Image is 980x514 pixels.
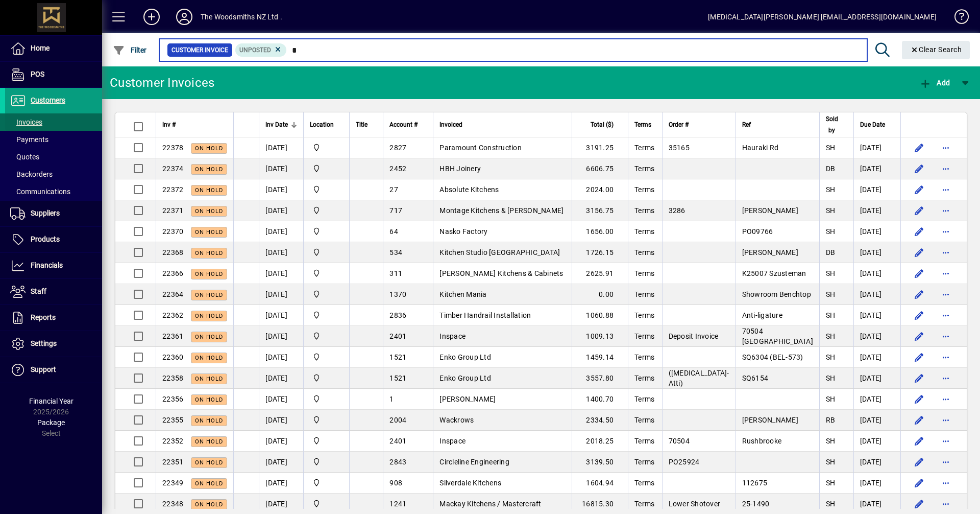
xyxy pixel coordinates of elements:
td: 1656.00 [572,221,628,242]
span: Location [310,119,334,130]
span: Enko Group Ltd [439,353,491,361]
a: Communications [5,183,102,200]
td: 2334.50 [572,410,628,431]
button: Edit [911,223,927,240]
button: More options [938,349,954,365]
td: [DATE] [259,473,303,494]
a: Reports [5,305,102,331]
span: Rushbrooke [742,437,782,445]
span: SH [826,311,836,319]
div: Ref [742,119,813,130]
span: Add [919,79,950,87]
td: 3191.25 [572,137,628,158]
span: Terms [634,119,651,130]
span: 1521 [389,353,406,361]
span: Timber Handrail Installation [439,311,531,319]
td: [DATE] [853,221,900,242]
button: Edit [911,307,927,323]
span: Inspace [439,332,465,340]
span: SH [826,227,836,236]
span: 22368 [162,248,183,256]
div: Customer Invoices [110,75,214,91]
button: Edit [911,370,927,386]
span: The Woodsmiths [310,226,343,237]
span: On hold [195,292,223,298]
span: ([MEDICAL_DATA]-Atti) [669,369,729,387]
span: The Woodsmiths [310,310,343,321]
span: Communications [10,188,70,196]
span: Montage Kitchens & [PERSON_NAME] [439,206,563,215]
button: Edit [911,328,927,344]
td: [DATE] [853,347,900,368]
span: SH [826,479,836,487]
span: POS [31,70,44,78]
div: Inv # [162,119,227,130]
td: [DATE] [259,368,303,389]
span: The Woodsmiths [310,163,343,174]
td: [DATE] [853,473,900,494]
span: HBH Joinery [439,165,481,173]
td: [DATE] [853,200,900,221]
span: 1370 [389,290,406,298]
div: Inv Date [265,119,297,130]
td: [DATE] [259,452,303,473]
span: 2401 [389,437,406,445]
span: Sold by [826,113,838,136]
span: DB [826,165,836,173]
td: [DATE] [853,305,900,326]
span: 22352 [162,437,183,445]
td: [DATE] [259,326,303,347]
span: Payments [10,135,48,144]
td: [DATE] [259,242,303,263]
td: [DATE] [259,410,303,431]
span: On hold [195,396,223,403]
div: Title [356,119,377,130]
span: Title [356,119,367,130]
span: 22355 [162,416,183,424]
span: The Woodsmiths [310,477,343,488]
span: Terms [634,144,654,152]
button: More options [938,181,954,198]
span: On hold [195,438,223,445]
div: Order # [669,119,729,130]
span: SH [826,395,836,403]
td: 2018.25 [572,431,628,452]
a: Backorders [5,166,102,183]
span: The Woodsmiths [310,142,343,153]
td: 3156.75 [572,200,628,221]
td: 3139.50 [572,452,628,473]
span: Showroom Benchtop [742,290,811,298]
a: Home [5,36,102,61]
span: 22356 [162,395,183,403]
span: 22349 [162,479,183,487]
button: More options [938,412,954,428]
a: Staff [5,279,102,305]
span: Nasko Factory [439,227,487,236]
button: More options [938,307,954,323]
span: 22366 [162,269,183,277]
span: The Woodsmiths [310,247,343,258]
div: Sold by [826,113,847,136]
span: SH [826,269,836,277]
span: SH [826,144,836,152]
span: On hold [195,376,223,382]
td: 3557.80 [572,368,628,389]
button: Edit [911,181,927,198]
button: Add [135,8,168,26]
span: Backorders [10,170,53,178]
span: 311 [389,269,402,277]
button: Edit [911,286,927,302]
button: Edit [911,412,927,428]
button: Profile [168,8,201,26]
button: Edit [911,454,927,470]
span: 2827 [389,144,406,152]
a: Products [5,227,102,252]
span: On hold [195,250,223,256]
span: 22378 [162,144,183,152]
span: The Woodsmiths [310,331,343,342]
span: Terms [634,374,654,382]
td: 1060.88 [572,305,628,326]
td: [DATE] [259,137,303,158]
span: [PERSON_NAME] [742,206,798,215]
span: 717 [389,206,402,215]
